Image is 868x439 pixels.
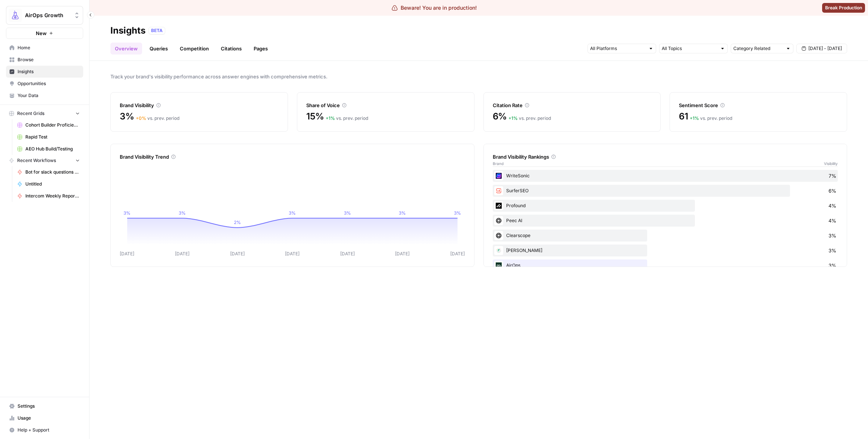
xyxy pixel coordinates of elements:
span: Recent Grids [17,110,44,117]
input: All Platforms [590,45,645,52]
span: 4% [828,217,836,224]
a: Competition [175,43,213,55]
a: Pages [249,43,272,55]
span: Track your brand's visibility performance across answer engines with comprehensive metrics. [110,73,847,80]
img: cbtemd9yngpxf5d3cs29ym8ckjcf [494,171,503,180]
span: Break Production [825,4,862,11]
span: Visibility [824,161,838,166]
span: [DATE] - [DATE] [808,45,842,52]
span: + 1 % [508,115,518,121]
button: New [6,28,83,39]
div: Share of Voice [306,102,465,109]
button: Break Production [822,3,865,13]
img: p7gb08cj8xwpj667sp6w3htlk52t [494,246,503,255]
div: Citation Rate [493,102,652,109]
span: Settings [18,403,80,410]
span: Rapid Test [25,134,80,140]
div: Insights [110,25,145,37]
a: Insights [6,66,83,78]
tspan: [DATE] [395,251,410,256]
div: [PERSON_NAME] [493,245,838,256]
div: Profound [493,200,838,212]
a: Opportunities [6,78,83,90]
span: Recent Workflows [17,157,56,164]
span: AirOps Growth [25,12,70,19]
div: Beware! You are in production! [392,4,477,12]
a: Browse [6,54,83,66]
div: Clearscope [493,230,838,242]
span: + 1 % [690,115,699,121]
a: Citations [216,43,246,55]
div: vs. prev. period [136,115,179,122]
button: Recent Workflows [6,155,83,166]
span: Your Data [18,92,80,99]
span: Home [18,44,80,51]
a: Rapid Test [14,131,83,143]
a: Queries [145,43,172,55]
a: Untitled [14,178,83,190]
a: Intercom Weekly Report to Slack [14,190,83,202]
span: 3% [828,232,836,239]
tspan: [DATE] [175,251,189,256]
tspan: 3% [289,210,296,216]
tspan: 3% [454,210,461,216]
button: Recent Grids [6,108,83,119]
span: Insights [18,68,80,75]
span: 7% [828,172,836,180]
tspan: [DATE] [450,251,465,256]
span: 6% [828,187,836,194]
div: Brand Visibility [120,102,279,109]
div: AirOps [493,259,838,271]
tspan: [DATE] [340,251,355,256]
div: vs. prev. period [690,115,732,122]
a: AEO Hub Build/Testing [14,143,83,155]
span: Brand [493,161,504,166]
span: AEO Hub Build/Testing [25,146,80,152]
input: Category Related [733,45,783,52]
tspan: 3% [123,210,131,216]
a: Your Data [6,90,83,102]
span: Usage [18,415,80,421]
tspan: 3% [179,210,186,216]
a: Cohort Builder Proficiency Scorer [14,119,83,131]
div: Brand Visibility Trend [120,153,465,161]
div: WriteSonic [493,170,838,182]
span: Untitled [25,181,80,187]
tspan: 3% [399,210,406,216]
div: Brand Visibility Rankings [493,153,838,161]
img: w57jo3udkqo1ra9pp5ane7em8etm [494,186,503,195]
span: 3% [120,110,134,122]
tspan: 2% [234,219,241,225]
span: 15% [306,110,324,122]
button: [DATE] - [DATE] [796,44,847,53]
tspan: 3% [344,210,351,216]
span: 3% [828,247,836,254]
div: Sentiment Score [679,102,838,109]
div: vs. prev. period [508,115,551,122]
span: Cohort Builder Proficiency Scorer [25,122,80,128]
a: Usage [6,412,83,424]
img: z5mnau15jk0a3i3dbnjftp6o8oil [494,201,503,210]
tspan: [DATE] [120,251,134,256]
tspan: [DATE] [285,251,300,256]
input: All Topics [662,45,717,52]
span: Help + Support [18,427,80,433]
span: 6% [493,110,507,122]
img: AirOps Growth Logo [9,9,22,22]
span: Bot for slack questions pt.1 [25,169,80,175]
div: BETA [148,27,165,34]
span: + 1 % [326,115,335,121]
tspan: [DATE] [230,251,245,256]
div: vs. prev. period [326,115,368,122]
a: Settings [6,400,83,412]
span: 3% [828,262,836,269]
a: Bot for slack questions pt.1 [14,166,83,178]
span: 61 [679,110,688,122]
div: Peec AI [493,215,838,227]
span: Browse [18,56,80,63]
div: SurferSEO [493,185,838,197]
span: + 0 % [136,115,146,121]
button: Help + Support [6,424,83,436]
span: Intercom Weekly Report to Slack [25,193,80,199]
a: Overview [110,43,142,55]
